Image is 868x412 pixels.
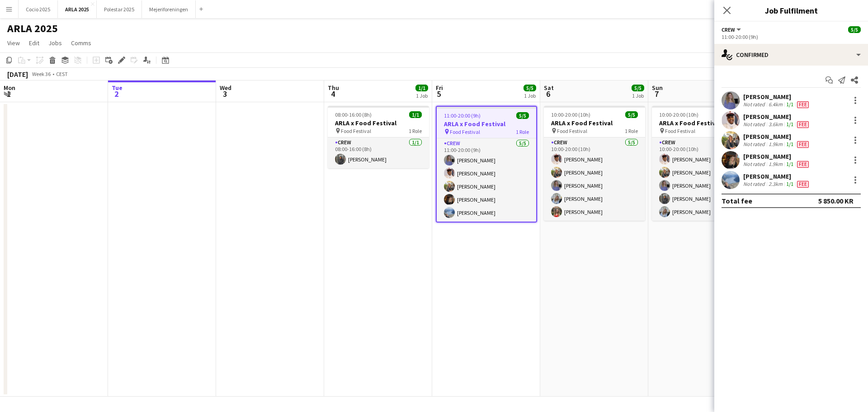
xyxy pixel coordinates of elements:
span: Food Festival [450,128,480,135]
button: Mejeriforeningen [142,0,196,18]
div: Crew has different fees then in role [795,141,811,148]
span: 2 [110,89,123,99]
button: ARLA 2025 [58,0,97,18]
app-job-card: 10:00-20:00 (10h)5/5ARLA x Food Festival Food Festival1 RoleCrew5/510:00-20:00 (10h)[PERSON_NAME]... [652,106,753,221]
app-job-card: 11:00-20:00 (9h)5/5ARLA x Food Festival Food Festival1 RoleCrew5/511:00-20:00 (9h)[PERSON_NAME][P... [436,106,537,223]
div: Total fee [722,196,752,205]
div: [PERSON_NAME] [743,113,811,121]
span: Comms [71,39,91,47]
span: Edit [29,39,39,47]
span: View [7,39,20,47]
div: [PERSON_NAME] [743,152,811,161]
span: 1 [2,89,15,99]
span: 10:00-20:00 (10h) [659,111,698,118]
span: 11:00-20:00 (9h) [444,112,481,119]
div: 3.6km [767,121,784,128]
div: 2.3km [767,180,784,188]
span: Food Festival [557,128,587,134]
div: [PERSON_NAME] [743,172,811,180]
div: Not rated [743,101,767,108]
a: Jobs [45,37,66,49]
app-skills-label: 1/1 [786,180,793,187]
h3: Job Fulfilment [714,5,868,16]
span: 1 Role [516,128,529,135]
div: Not rated [743,121,767,128]
a: View [4,37,24,49]
h3: ARLA x Food Festival [544,119,645,127]
div: 1 Job [416,92,428,99]
span: Sun [652,84,663,92]
div: [PERSON_NAME] [743,93,811,101]
div: 1 Job [524,92,536,99]
div: 1.9km [767,141,784,148]
span: Crew [722,26,735,33]
div: Not rated [743,180,767,188]
span: Food Festival [341,128,371,134]
app-skills-label: 1/1 [786,161,793,167]
span: Food Festival [665,128,695,134]
span: 5/5 [516,112,529,119]
span: 10:00-20:00 (10h) [551,111,590,118]
span: 6 [542,89,554,99]
div: 1.9km [767,161,784,168]
div: [PERSON_NAME] [743,133,811,141]
div: Crew has different fees then in role [795,121,811,128]
span: 7 [651,89,663,99]
span: Fri [436,84,443,92]
div: 11:00-20:00 (9h) [722,33,861,40]
div: Crew has different fees then in role [795,180,811,188]
div: Not rated [743,141,767,148]
app-skills-label: 1/1 [786,141,793,147]
span: Wed [220,84,231,92]
span: Mon [4,84,15,92]
a: Comms [67,37,95,49]
span: Tue [112,84,123,92]
span: Fee [797,141,809,148]
app-skills-label: 1/1 [786,121,793,128]
app-card-role: Crew1/108:00-16:00 (8h)[PERSON_NAME] [328,137,429,168]
span: 1/1 [409,111,422,118]
span: 5/5 [625,111,638,118]
app-skills-label: 1/1 [786,101,793,108]
span: Thu [328,84,339,92]
span: Sat [544,84,554,92]
app-card-role: Crew5/510:00-20:00 (10h)[PERSON_NAME][PERSON_NAME][PERSON_NAME][PERSON_NAME][PERSON_NAME] [652,137,753,221]
button: Cocio 2025 [19,0,58,18]
span: 5/5 [848,26,861,33]
app-card-role: Crew5/510:00-20:00 (10h)[PERSON_NAME][PERSON_NAME][PERSON_NAME][PERSON_NAME][PERSON_NAME] [544,137,645,221]
div: CEST [56,71,68,77]
span: 08:00-16:00 (8h) [335,111,372,118]
span: Fee [797,121,809,128]
h1: ARLA 2025 [7,22,58,35]
span: Fee [797,101,809,108]
div: Not rated [743,161,767,168]
span: 1/1 [415,85,428,91]
span: Fee [797,181,809,188]
span: Fee [797,161,809,168]
div: Crew has different fees then in role [795,161,811,168]
span: 4 [326,89,339,99]
h3: ARLA x Food Festival [328,119,429,127]
button: Polestar 2025 [97,0,142,18]
span: 5/5 [524,85,536,91]
button: Crew [722,26,742,33]
div: [DATE] [7,70,28,79]
a: Edit [25,37,43,49]
div: 5 850.00 KR [818,196,854,205]
span: 3 [218,89,231,99]
app-job-card: 08:00-16:00 (8h)1/1ARLA x Food Festival Food Festival1 RoleCrew1/108:00-16:00 (8h)[PERSON_NAME] [328,106,429,168]
app-job-card: 10:00-20:00 (10h)5/5ARLA x Food Festival Food Festival1 RoleCrew5/510:00-20:00 (10h)[PERSON_NAME]... [544,106,645,221]
h3: ARLA x Food Festival [437,120,536,128]
span: 1 Role [409,128,422,134]
span: 5 [434,89,443,99]
app-card-role: Crew5/511:00-20:00 (9h)[PERSON_NAME][PERSON_NAME][PERSON_NAME][PERSON_NAME][PERSON_NAME] [437,138,536,222]
div: 6.4km [767,101,784,108]
span: 1 Role [625,128,638,134]
h3: ARLA x Food Festival [652,119,753,127]
div: Crew has different fees then in role [795,101,811,108]
span: Jobs [48,39,62,47]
